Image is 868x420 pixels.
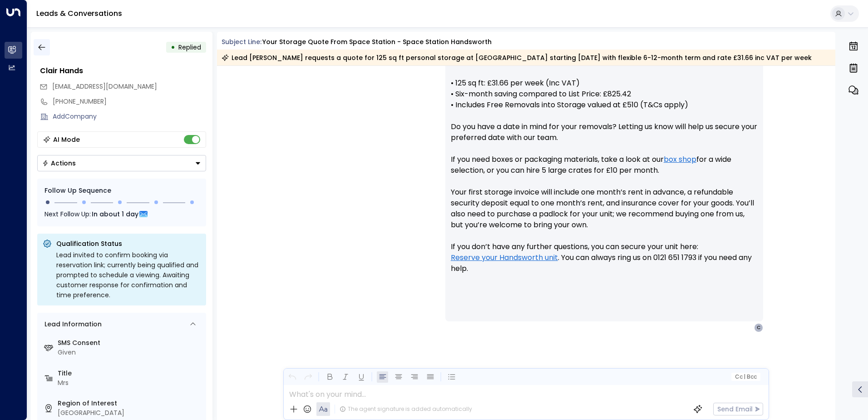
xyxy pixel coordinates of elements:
[286,371,298,383] button: Undo
[178,43,201,52] span: Replied
[37,155,206,171] button: Actions
[222,37,261,46] span: Subject Line:
[44,186,199,195] div: Follow Up Sequence
[56,250,201,300] div: Lead invited to confirm booking via reservation link; currently being qualified and prompted to s...
[735,374,756,380] span: Cc Bcc
[754,323,763,332] div: C
[44,209,199,219] div: Next Follow Up:
[36,8,122,19] a: Leads & Conversations
[451,252,558,263] a: Reserve your Handsworth unit
[451,23,758,285] p: Hi [PERSON_NAME], Your unit will be available from [DATE]. Here’s a summary of your quote for a 1...
[262,37,492,47] div: Your storage quote from Space Station - Space Station Handsworth
[53,97,206,106] div: [PHONE_NUMBER]
[340,405,472,413] div: The agent signature is added automatically
[58,369,202,378] label: Title
[302,371,314,383] button: Redo
[52,82,157,91] span: clair.hands@hotmail.co.uk
[53,112,206,121] div: AddCompany
[40,65,206,76] div: Clair Hands
[37,155,206,171] div: Button group with a nested menu
[92,209,138,219] span: In about 1 day
[58,399,202,408] label: Region of Interest
[56,239,201,248] p: Qualification Status
[58,338,202,348] label: SMS Consent
[42,159,76,167] div: Actions
[58,378,202,388] div: Mrs
[53,135,80,144] div: AI Mode
[171,39,175,55] div: •
[222,53,812,62] div: Lead [PERSON_NAME] requests a quote for 125 sq ft personal storage at [GEOGRAPHIC_DATA] starting ...
[52,82,157,91] span: [EMAIL_ADDRESS][DOMAIN_NAME]
[664,154,696,165] a: box shop
[58,348,202,357] div: Given
[41,320,102,329] div: Lead Information
[731,373,760,381] button: Cc|Bcc
[58,408,202,418] div: [GEOGRAPHIC_DATA]
[744,374,745,380] span: |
